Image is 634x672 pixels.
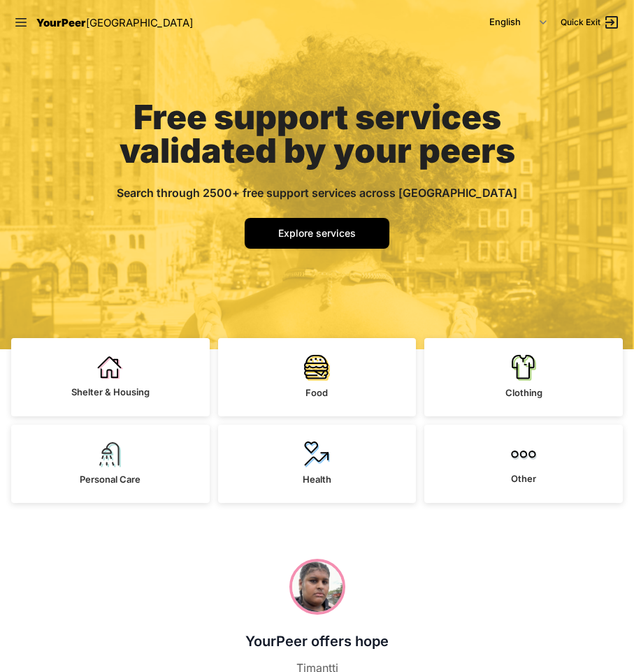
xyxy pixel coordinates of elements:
span: Health [303,474,331,485]
a: Explore services [245,218,389,249]
a: Clothing [424,338,623,416]
a: Food [218,338,417,416]
a: Other [424,425,623,503]
span: Search through 2500+ free support services across [GEOGRAPHIC_DATA] [117,186,517,200]
span: YourPeer [36,16,86,29]
span: Explore services [278,227,356,239]
a: YourPeer[GEOGRAPHIC_DATA] [36,14,193,31]
span: Personal Care [80,474,141,485]
a: Quick Exit [561,14,620,31]
span: Other [511,473,536,484]
span: Quick Exit [561,17,600,28]
a: Shelter & Housing [11,338,210,416]
span: YourPeer offers hope [245,633,389,650]
span: Clothing [505,387,542,398]
a: Personal Care [11,425,210,503]
span: [GEOGRAPHIC_DATA] [86,16,193,29]
span: Shelter & Housing [71,386,150,397]
a: Health [218,425,417,503]
span: Free support services validated by your peers [120,96,515,171]
span: Food [305,387,328,398]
